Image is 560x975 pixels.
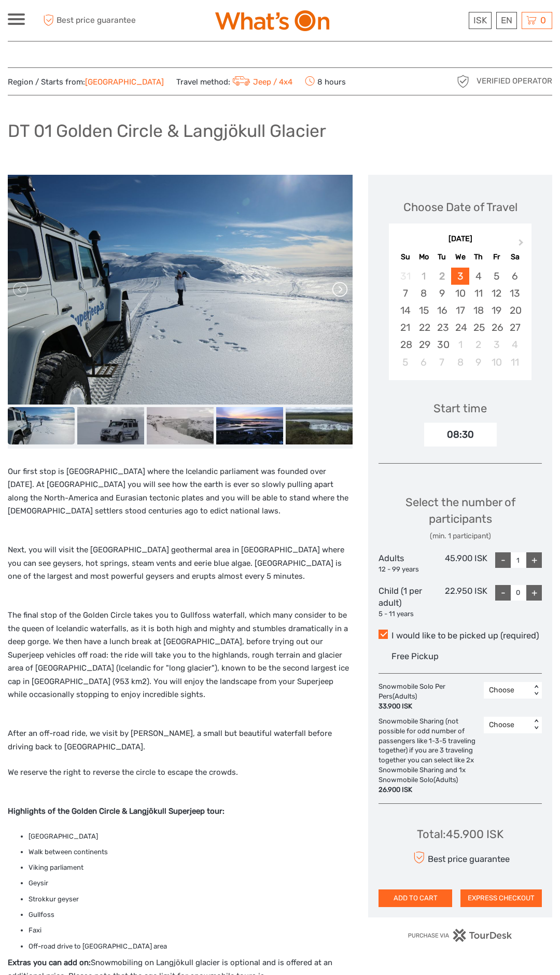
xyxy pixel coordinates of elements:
[489,720,526,730] div: Choose
[8,766,353,792] p: We reserve the right to reverse the circle to escape the crowds.
[487,319,506,336] div: Choose Friday, September 26th, 2025
[451,319,469,336] div: Choose Wednesday, September 24th, 2025
[379,494,542,541] div: Select the number of participants
[487,268,506,285] div: Choose Friday, September 5th, 2025
[408,929,513,942] img: PurchaseViaTourDesk.png
[487,336,506,353] div: Choose Friday, October 3rd, 2025
[8,175,353,405] img: 64145924d3ae43fd975e510097522d21_main_slider.jpeg
[433,302,451,319] div: Choose Tuesday, September 16th, 2025
[495,552,511,568] div: -
[526,585,542,601] div: +
[8,958,91,967] strong: Extras you can add on:
[389,234,531,245] div: [DATE]
[379,531,542,541] div: (min. 1 participant)
[506,285,524,302] div: Choose Saturday, September 13th, 2025
[396,302,414,319] div: Choose Sunday, September 14th, 2025
[8,77,164,88] span: Region / Starts from:
[379,609,433,619] div: 5 - 11 years
[29,831,353,842] li: [GEOGRAPHIC_DATA]
[451,268,469,285] div: Choose Wednesday, September 3rd, 2025
[506,302,524,319] div: Choose Saturday, September 20th, 2025
[29,877,353,889] li: Geysir
[469,250,487,264] div: Th
[215,10,329,31] img: What's On
[286,407,353,445] img: 71fc2b38381c4e419f1006a9f34a2d2b_slider_thumbnail.jpg
[506,250,524,264] div: Sa
[506,336,524,353] div: Choose Saturday, October 4th, 2025
[29,862,353,873] li: Viking parliament
[433,285,451,302] div: Choose Tuesday, September 9th, 2025
[396,268,414,285] div: Not available Sunday, August 31st, 2025
[487,250,506,264] div: Fr
[487,354,506,371] div: Choose Friday, October 10th, 2025
[8,544,353,596] p: Next, you will visit the [GEOGRAPHIC_DATA] geothermal area in [GEOGRAPHIC_DATA] where you can see...
[77,407,144,445] img: 6f6434be52b4474e99dcdedae0a7d4fd_slider_thumbnail.jpg
[506,354,524,371] div: Choose Saturday, October 11th, 2025
[305,74,346,89] span: 8 hours
[415,285,433,302] div: Choose Monday, September 8th, 2025
[433,319,451,336] div: Choose Tuesday, September 23rd, 2025
[487,302,506,319] div: Choose Friday, September 19th, 2025
[8,609,353,715] p: The final stop of the Golden Circle takes you to Gullfoss waterfall, which many consider to be th...
[379,889,452,907] button: ADD TO CART
[433,552,487,574] div: 45.900 ISK
[532,719,541,730] div: < >
[424,423,497,447] div: 08:30
[487,285,506,302] div: Choose Friday, September 12th, 2025
[8,120,326,142] h1: DT 01 Golden Circle & Langjökull Glacier
[403,199,517,215] div: Choose Date of Travel
[396,319,414,336] div: Choose Sunday, September 21st, 2025
[230,77,292,87] a: Jeep / 4x4
[396,354,414,371] div: Choose Sunday, October 5th, 2025
[415,354,433,371] div: Choose Monday, October 6th, 2025
[29,894,353,905] li: Strokkur geyser
[391,651,439,661] span: Free Pickup
[469,285,487,302] div: Choose Thursday, September 11th, 2025
[147,407,214,445] img: 049fe097a6844fb4b2f23ae07c52f849_slider_thumbnail.jpg
[526,552,542,568] div: +
[532,685,541,696] div: < >
[469,268,487,285] div: Choose Thursday, September 4th, 2025
[506,268,524,285] div: Choose Saturday, September 6th, 2025
[379,717,484,795] div: Snowmobile Sharing (not possible for odd number of passengers like 1-3-5 traveling together) if y...
[415,319,433,336] div: Choose Monday, September 22nd, 2025
[451,285,469,302] div: Choose Wednesday, September 10th, 2025
[415,268,433,285] div: Not available Monday, September 1st, 2025
[85,77,164,87] a: [GEOGRAPHIC_DATA]
[8,407,75,445] img: 64145924d3ae43fd975e510097522d21_slider_thumbnail.jpeg
[29,846,353,858] li: Walk between continents
[8,465,353,532] p: Our first stop is [GEOGRAPHIC_DATA] where the Icelandic parliament was founded over [DATE]. At [G...
[379,552,433,574] div: Adults
[455,73,471,90] img: verified_operator_grey_128.png
[469,336,487,353] div: Choose Thursday, October 2nd, 2025
[392,268,528,371] div: month 2025-09
[216,407,283,445] img: 48468759ef054acc85df8f86d2b10efa_slider_thumbnail.jpg
[433,250,451,264] div: Tu
[433,354,451,371] div: Choose Tuesday, October 7th, 2025
[451,250,469,264] div: We
[469,319,487,336] div: Choose Thursday, September 25th, 2025
[8,727,353,754] p: After an off-road ride, we visit by [PERSON_NAME], a small but beautiful waterfall before driving...
[433,400,487,416] div: Start time
[29,925,353,936] li: Faxi
[40,12,144,29] span: Best price guarantee
[415,250,433,264] div: Mo
[433,336,451,353] div: Choose Tuesday, September 30th, 2025
[411,848,510,867] div: Best price guarantee
[176,74,292,89] span: Travel method:
[379,785,479,795] div: 26.900 ISK
[506,319,524,336] div: Choose Saturday, September 27th, 2025
[539,15,548,25] span: 0
[379,682,484,712] div: Snowmobile Solo Per Pers (Adults)
[451,302,469,319] div: Choose Wednesday, September 17th, 2025
[460,889,542,907] button: EXPRESS CHECKOUT
[379,565,433,575] div: 12 - 99 years
[496,12,517,29] div: EN
[469,354,487,371] div: Choose Thursday, October 9th, 2025
[495,585,511,601] div: -
[489,685,526,695] div: Choose
[415,336,433,353] div: Choose Monday, September 29th, 2025
[433,585,487,619] div: 22.950 ISK
[379,702,479,712] div: 33.900 ISK
[451,336,469,353] div: Choose Wednesday, October 1st, 2025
